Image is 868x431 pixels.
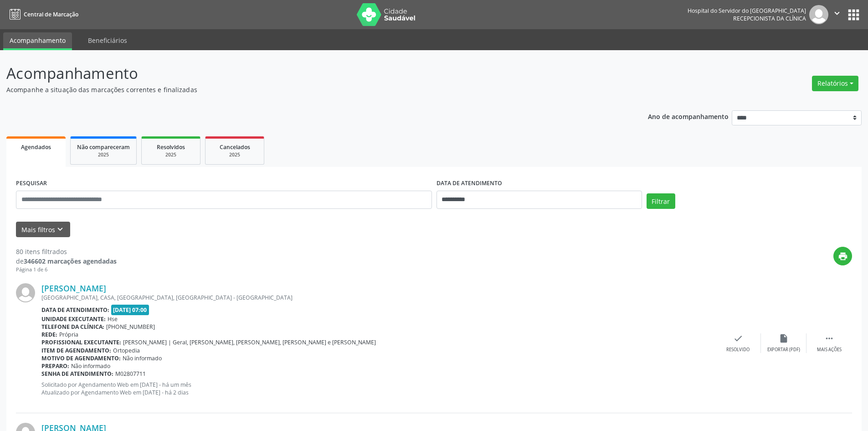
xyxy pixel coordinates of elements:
span: Central de Marcação [24,10,78,18]
button: Relatórios [812,76,858,91]
b: Motivo de agendamento: [41,354,121,362]
span: Não compareceram [77,143,130,151]
i:  [832,8,842,18]
div: Hospital do Servidor do [GEOGRAPHIC_DATA] [688,7,806,15]
button: print [833,247,852,265]
span: [PERSON_NAME] | Geral, [PERSON_NAME], [PERSON_NAME], [PERSON_NAME] e [PERSON_NAME] [123,338,376,346]
div: 2025 [212,151,257,158]
span: Não informado [71,362,110,370]
b: Profissional executante: [41,338,121,346]
span: [PHONE_NUMBER] [106,323,155,331]
b: Unidade executante: [41,315,106,323]
div: [GEOGRAPHIC_DATA], CASA, [GEOGRAPHIC_DATA], [GEOGRAPHIC_DATA] - [GEOGRAPHIC_DATA] [41,294,715,301]
span: Resolvidos [157,143,185,151]
span: Hse [108,315,118,323]
img: img [809,5,828,24]
p: Solicitado por Agendamento Web em [DATE] - há um mês Atualizado por Agendamento Web em [DATE] - h... [41,381,715,396]
a: [PERSON_NAME] [41,283,106,293]
div: 2025 [77,151,130,158]
i: check [733,333,743,343]
p: Acompanhe a situação das marcações correntes e finalizadas [6,85,605,94]
label: DATA DE ATENDIMENTO [437,177,502,191]
img: img [16,283,35,302]
span: Ortopedia [113,347,140,354]
a: Acompanhamento [3,32,72,50]
div: Página 1 de 6 [16,266,117,274]
b: Rede: [41,331,57,338]
b: Preparo: [41,362,69,370]
div: de [16,256,117,266]
i:  [824,333,834,343]
button: apps [846,7,862,23]
p: Ano de acompanhamento [648,110,729,122]
b: Item de agendamento: [41,347,111,354]
button:  [828,5,846,24]
span: Própria [59,331,78,338]
b: Senha de atendimento: [41,370,113,378]
span: Cancelados [220,143,250,151]
strong: 346602 marcações agendadas [24,257,117,265]
i: insert_drive_file [779,333,789,343]
i: keyboard_arrow_down [55,224,65,234]
div: 80 itens filtrados [16,247,117,256]
label: PESQUISAR [16,177,47,191]
div: Resolvido [726,347,750,353]
i: print [838,251,848,261]
button: Mais filtroskeyboard_arrow_down [16,222,70,238]
a: Beneficiários [82,32,134,48]
span: Não informado [123,354,162,362]
span: Recepcionista da clínica [733,15,806,22]
b: Telefone da clínica: [41,323,104,331]
div: Exportar (PDF) [767,347,800,353]
span: M02807711 [115,370,146,378]
div: Mais ações [817,347,842,353]
a: Central de Marcação [6,7,78,22]
span: [DATE] 07:00 [111,305,149,315]
div: 2025 [148,151,194,158]
button: Filtrar [647,193,675,209]
span: Agendados [21,143,51,151]
b: Data de atendimento: [41,306,109,314]
p: Acompanhamento [6,62,605,85]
